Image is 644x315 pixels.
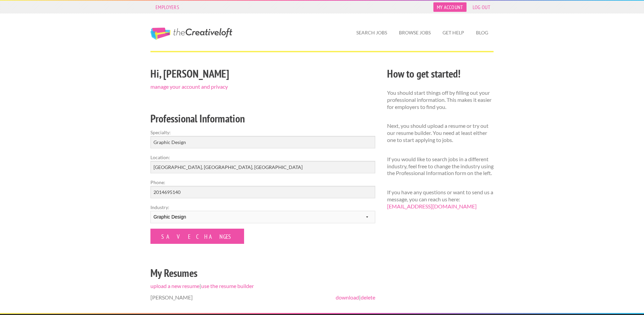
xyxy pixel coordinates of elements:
a: manage your account and privacy [150,83,228,90]
a: upload a new resume [150,283,199,289]
a: use the resume builder [201,283,254,289]
a: The Creative Loft [150,28,232,40]
a: [EMAIL_ADDRESS][DOMAIN_NAME] [387,203,477,209]
a: Browse Jobs [393,25,436,40]
a: Employers [152,2,183,12]
a: My Account [433,2,467,12]
label: Phone: [150,179,375,186]
a: Search Jobs [351,25,392,40]
p: You should start things off by filling out your professional information. This makes it easier fo... [387,89,494,110]
a: Blog [471,25,494,40]
input: Optional [150,186,375,198]
a: Get Help [437,25,470,40]
p: Next, you should upload a resume or try out our resume builder. You need at least either one to s... [387,122,494,143]
span: | [336,294,375,301]
h2: My Resumes [150,265,375,281]
div: | [145,65,381,313]
h2: How to get started! [387,66,494,81]
a: download [336,294,359,300]
input: e.g. New York, NY [150,161,375,173]
p: If you would like to search jobs in a different industry, feel free to change the industry using ... [387,156,494,177]
input: Save Changes [150,229,244,244]
h2: Hi, [PERSON_NAME] [150,66,375,81]
h2: Professional Information [150,111,375,126]
a: Log Out [469,2,494,12]
label: Location: [150,154,375,161]
span: [PERSON_NAME] [150,294,193,300]
label: Specialty: [150,129,375,136]
label: Industry: [150,204,375,211]
a: delete [361,294,375,300]
p: If you have any questions or want to send us a message, you can reach us here: [387,189,494,210]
